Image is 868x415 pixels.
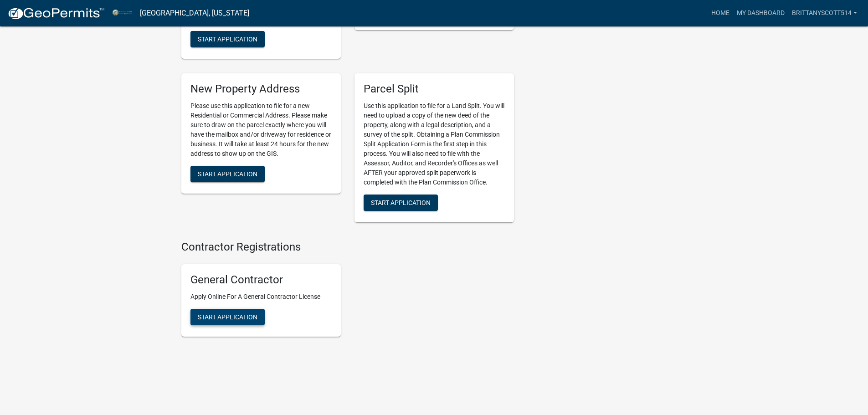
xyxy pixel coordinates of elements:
img: Miami County, Indiana [112,7,133,19]
a: My Dashboard [733,5,788,22]
button: Start Application [190,31,265,47]
p: Please use this application to file for a new Residential or Commercial Address. Please make sure... [190,101,332,159]
button: Start Application [190,166,265,182]
button: Start Application [364,195,438,211]
h5: New Property Address [190,82,332,96]
span: Start Application [198,170,257,177]
a: [GEOGRAPHIC_DATA], [US_STATE] [140,5,249,21]
a: Brittanyscott514 [788,5,861,22]
a: Home [708,5,733,22]
span: Start Application [371,199,431,206]
h4: Contractor Registrations [181,241,514,254]
h5: Parcel Split [364,82,505,96]
h5: General Contractor [190,273,332,287]
span: Start Application [198,35,257,42]
p: Use this application to file for a Land Split. You will need to upload a copy of the new deed of ... [364,101,505,187]
p: Apply Online For A General Contractor License [190,292,332,302]
button: Start Application [190,309,265,325]
span: Start Application [198,313,257,321]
